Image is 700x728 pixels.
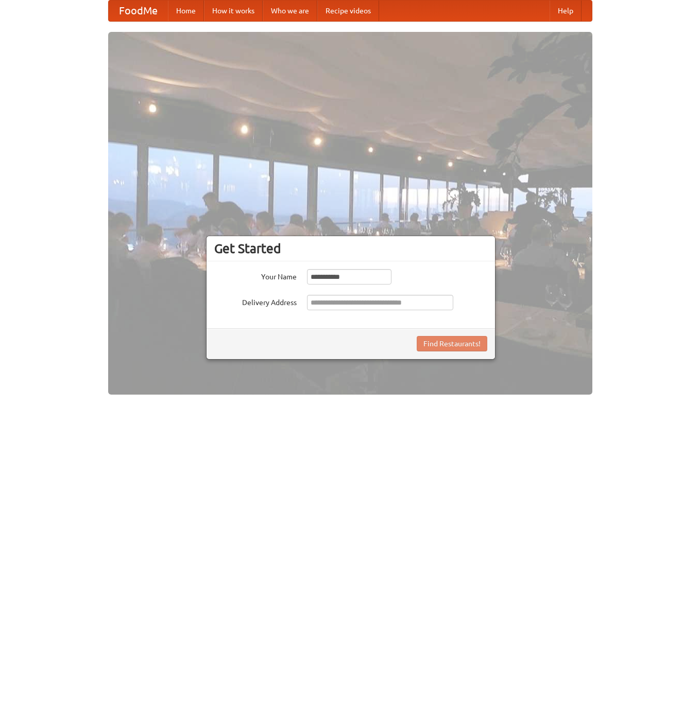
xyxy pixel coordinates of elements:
[550,1,582,21] a: Help
[168,1,204,21] a: Home
[214,269,297,282] label: Your Name
[204,1,263,21] a: How it works
[417,336,487,351] button: Find Restaurants!
[214,295,297,308] label: Delivery Address
[214,241,487,256] h3: Get Started
[317,1,379,21] a: Recipe videos
[109,1,168,21] a: FoodMe
[263,1,317,21] a: Who we are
